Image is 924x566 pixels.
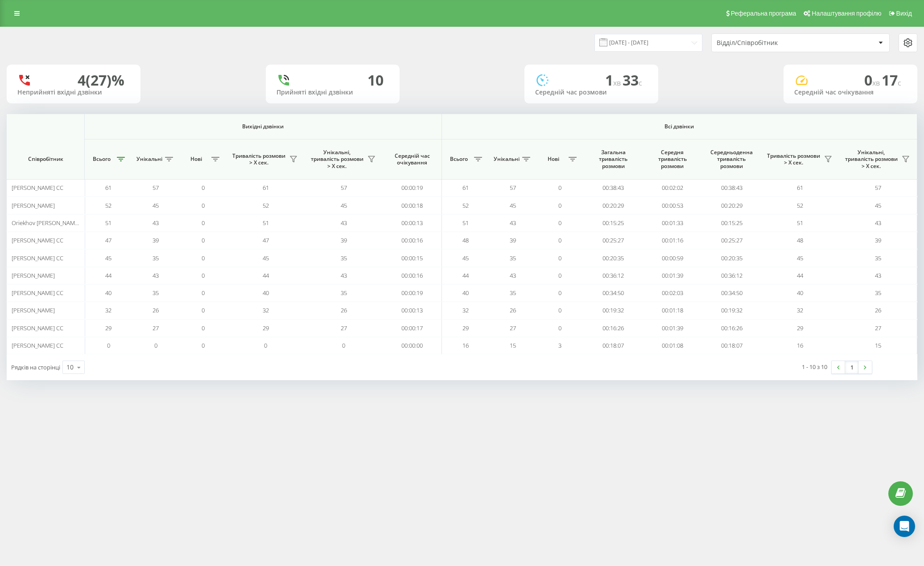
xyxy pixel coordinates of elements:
[584,320,643,337] td: 00:16:26
[510,184,516,192] span: 57
[639,78,642,88] span: c
[584,267,643,284] td: 00:36:12
[12,306,55,314] span: [PERSON_NAME]
[202,289,205,297] span: 0
[12,236,63,244] span: [PERSON_NAME] CC
[263,201,269,209] span: 52
[462,236,469,244] span: 48
[202,219,205,227] span: 0
[510,306,516,314] span: 26
[263,184,269,192] span: 61
[702,179,761,197] td: 00:38:43
[558,254,561,262] span: 0
[263,306,269,314] span: 32
[702,337,761,354] td: 00:18:07
[510,289,516,297] span: 35
[643,197,702,214] td: 00:00:53
[558,324,561,332] span: 0
[643,232,702,249] td: 00:01:16
[12,271,55,279] span: [PERSON_NAME]
[510,324,516,332] span: 27
[558,289,561,297] span: 0
[263,271,269,279] span: 44
[341,201,347,209] span: 45
[875,306,881,314] span: 26
[202,271,205,279] span: 0
[797,289,803,297] span: 40
[78,72,124,89] div: 4 (27)%
[105,201,111,209] span: 52
[390,152,434,166] span: Середній час очікування
[896,10,912,17] span: Вихід
[535,89,648,96] div: Середній час розмови
[844,149,899,170] span: Унікальні, тривалість розмови > Х сек.
[105,306,111,314] span: 32
[136,156,162,163] span: Унікальні
[263,219,269,227] span: 51
[510,201,516,209] span: 45
[510,271,516,279] span: 43
[202,201,205,209] span: 0
[341,254,347,262] span: 35
[643,179,702,197] td: 00:02:02
[643,267,702,284] td: 00:01:39
[541,156,566,163] span: Нові
[462,324,469,332] span: 29
[383,214,442,232] td: 00:00:13
[263,324,269,332] span: 29
[12,324,63,332] span: [PERSON_NAME] CC
[462,184,469,192] span: 61
[875,271,881,279] span: 43
[383,179,442,197] td: 00:00:19
[510,236,516,244] span: 39
[153,184,159,192] span: 57
[15,156,77,163] span: Співробітник
[882,70,901,90] span: 17
[494,156,520,163] span: Унікальні
[875,341,881,349] span: 15
[702,284,761,302] td: 00:34:50
[446,156,471,163] span: Всього
[702,320,761,337] td: 00:16:26
[11,363,60,371] span: Рядків на сторінці
[802,362,827,371] div: 1 - 10 з 10
[702,197,761,214] td: 00:20:29
[875,236,881,244] span: 39
[558,236,561,244] span: 0
[231,152,287,166] span: Тривалість розмови > Х сек.
[812,10,881,17] span: Налаштування профілю
[202,184,205,192] span: 0
[797,254,803,262] span: 45
[341,324,347,332] span: 27
[558,219,561,227] span: 0
[105,254,111,262] span: 45
[462,219,469,227] span: 51
[643,249,702,267] td: 00:00:59
[202,254,205,262] span: 0
[643,337,702,354] td: 00:01:08
[894,516,915,537] div: Open Intercom Messenger
[864,70,882,90] span: 0
[153,219,159,227] span: 43
[875,289,881,297] span: 35
[202,324,205,332] span: 0
[766,152,821,166] span: Тривалість розмови > Х сек.
[341,219,347,227] span: 43
[309,149,365,170] span: Унікальні, тривалість розмови > Х сек.
[341,271,347,279] span: 43
[264,341,267,349] span: 0
[107,123,420,130] span: Вихідні дзвінки
[875,254,881,262] span: 35
[462,341,469,349] span: 16
[276,89,389,96] div: Прийняті вхідні дзвінки
[105,219,111,227] span: 51
[702,302,761,319] td: 00:19:32
[650,149,695,170] span: Середня тривалість розмови
[605,70,623,90] span: 1
[584,284,643,302] td: 00:34:50
[872,78,882,88] span: хв
[263,254,269,262] span: 45
[794,89,907,96] div: Середній час очікування
[643,302,702,319] td: 00:01:18
[202,341,205,349] span: 0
